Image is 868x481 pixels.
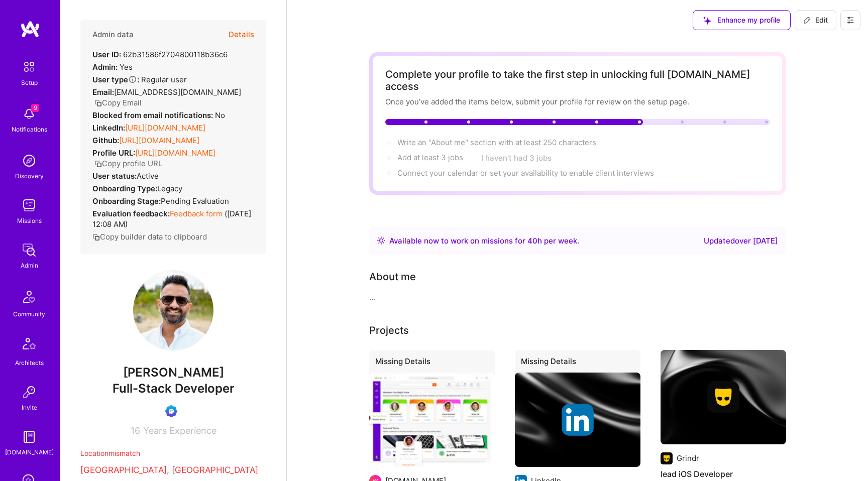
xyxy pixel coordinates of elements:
div: Invite [22,402,37,413]
strong: Evaluation feedback: [92,209,170,218]
i: icon SuggestedTeams [703,17,711,25]
div: 62b31586f2704800118b36c6 [92,49,228,60]
p: [GEOGRAPHIC_DATA], [GEOGRAPHIC_DATA] [80,464,266,476]
img: User Avatar [133,270,213,350]
i: icon Copy [92,233,100,241]
img: guide book [19,427,39,447]
div: Available now to work on missions for h per week . [389,235,579,247]
div: About me [369,269,416,284]
span: Write an "About me" section with at least 250 characters [397,138,598,147]
button: Enhance my profile [693,10,791,30]
img: Evaluation Call Booked [165,405,177,417]
div: Discovery [15,171,44,181]
strong: User type : [92,75,139,84]
img: Company logo [562,404,594,436]
span: Add at least 3 jobs [397,153,463,162]
strong: Admin: [92,62,118,72]
span: Pending Evaluation [161,196,229,206]
a: [URL][DOMAIN_NAME] [125,123,205,133]
i: icon Copy [94,160,102,168]
a: [URL][DOMAIN_NAME] [119,136,199,145]
strong: LinkedIn: [92,123,125,133]
strong: Profile URL: [92,148,135,158]
button: Copy profile URL [94,158,162,169]
div: Location mismatch [80,448,266,458]
div: Projects [369,323,409,338]
div: Admin [21,260,38,271]
strong: Onboarding Stage: [92,196,161,206]
strong: User ID: [92,50,121,59]
img: Company logo [661,452,673,464]
div: Regular user [92,74,187,85]
span: Connect your calendar or set your availability to enable client interviews [397,168,654,178]
strong: User status: [92,171,137,181]
i: Help [128,75,137,84]
img: cover [661,350,786,444]
button: Copy builder data to clipboard [92,231,207,242]
span: 16 [131,425,140,436]
img: A.Team [369,373,495,467]
h4: Admin data [92,30,134,39]
div: Community [13,309,45,319]
div: Updated over [DATE] [704,235,778,247]
button: I haven't had 3 jobs [481,153,552,163]
i: icon Copy [94,99,102,107]
span: Enhance my profile [703,15,780,25]
strong: Github: [92,136,119,145]
img: Invite [19,382,39,402]
strong: Blocked from email notifications: [92,110,215,120]
img: cover [515,373,640,467]
span: Active [137,171,159,181]
img: bell [19,104,39,124]
span: Full-Stack Developer [113,381,235,396]
span: [EMAIL_ADDRESS][DOMAIN_NAME] [114,87,241,97]
div: Grindr [677,453,699,463]
button: Copy Email [94,97,142,108]
div: ( [DATE] 12:08 AM ) [92,208,254,229]
img: teamwork [19,195,39,215]
div: ... [369,292,771,303]
img: setup [19,56,40,77]
strong: Email: [92,87,114,97]
div: No [92,110,225,121]
div: [DOMAIN_NAME] [5,447,54,457]
h4: lead iOS Developer [661,467,786,480]
img: Architects [17,333,41,357]
div: Architects [15,357,44,368]
img: logo [20,20,40,38]
strong: Onboarding Type: [92,184,157,193]
img: Availability [377,236,385,245]
div: Missing Details [369,350,495,377]
div: Complete your profile to take the first step in unlocking full [DOMAIN_NAME] access [385,68,770,92]
span: 40 [527,236,537,246]
div: Setup [21,77,38,88]
div: Yes [92,62,133,72]
img: admin teamwork [19,240,39,260]
span: legacy [157,184,182,193]
img: discovery [19,151,39,171]
div: Notifications [12,124,47,135]
img: Company logo [707,381,739,413]
div: Missions [17,215,42,226]
div: Once you’ve added the items below, submit your profile for review on the setup page. [385,96,770,107]
span: Years Experience [143,425,216,436]
button: Details [229,20,254,49]
span: [PERSON_NAME] [80,365,266,380]
span: Edit [803,15,828,25]
img: Community [17,285,41,309]
a: [URL][DOMAIN_NAME] [135,148,215,158]
div: Missing Details [515,350,640,377]
a: Feedback form [170,209,223,218]
span: 9 [31,104,39,112]
button: Edit [795,10,836,30]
